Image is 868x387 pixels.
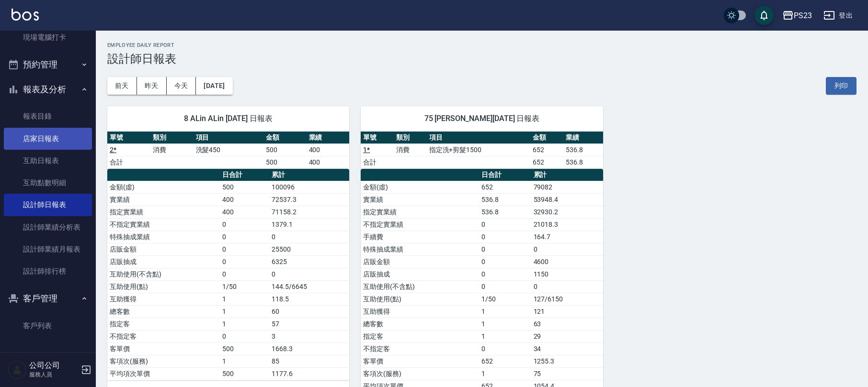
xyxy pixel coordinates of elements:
[220,355,270,367] td: 1
[479,318,531,330] td: 1
[269,367,349,380] td: 1177.6
[361,206,479,218] td: 指定實業績
[794,10,812,22] div: PS23
[263,144,307,156] td: 500
[269,169,349,181] th: 累計
[107,280,220,293] td: 互助使用(點)
[220,181,270,193] td: 500
[107,243,220,255] td: 店販金額
[307,156,350,168] td: 400
[107,206,220,218] td: 指定實業績
[107,156,150,168] td: 合計
[269,206,349,218] td: 71158.2
[107,132,150,144] th: 單號
[530,144,563,156] td: 652
[107,367,220,380] td: 平均項次單價
[194,132,263,144] th: 項目
[269,293,349,305] td: 118.5
[826,77,857,95] button: 列印
[4,52,92,77] button: 預約管理
[269,305,349,318] td: 60
[531,206,603,218] td: 32930.2
[479,193,531,206] td: 536.8
[107,330,220,343] td: 不指定客
[531,355,603,367] td: 1255.3
[361,231,479,243] td: 手續費
[361,343,479,355] td: 不指定客
[479,343,531,355] td: 0
[361,355,479,367] td: 客單價
[563,132,603,144] th: 業績
[220,305,270,318] td: 1
[531,193,603,206] td: 53948.4
[361,268,479,280] td: 店販抽成
[361,305,479,318] td: 互助獲得
[220,318,270,330] td: 1
[531,318,603,330] td: 63
[4,26,92,48] a: 現場電腦打卡
[394,144,427,156] td: 消費
[107,355,220,367] td: 客項次(服務)
[220,193,270,206] td: 400
[220,330,270,343] td: 0
[531,181,603,193] td: 79082
[479,169,531,181] th: 日合計
[196,77,232,95] button: [DATE]
[4,238,92,260] a: 設計師業績月報表
[530,156,563,168] td: 652
[107,231,220,243] td: 特殊抽成業績
[372,114,591,123] span: 75 [PERSON_NAME][DATE] 日報表
[4,105,92,127] a: 報表目錄
[107,268,220,280] td: 互助使用(不含點)
[4,194,92,216] a: 設計師日報表
[220,218,270,231] td: 0
[119,114,338,123] span: 8 ALin ALin [DATE] 日報表
[8,360,27,379] img: Person
[4,260,92,282] a: 設計師排行榜
[531,293,603,305] td: 127/6150
[4,77,92,102] button: 報表及分析
[531,218,603,231] td: 21018.3
[563,144,603,156] td: 536.8
[4,150,92,172] a: 互助日報表
[4,172,92,194] a: 互助點數明細
[479,305,531,318] td: 1
[107,255,220,268] td: 店販抽成
[479,330,531,343] td: 1
[479,293,531,305] td: 1/50
[531,330,603,343] td: 29
[479,231,531,243] td: 0
[531,367,603,380] td: 75
[107,293,220,305] td: 互助獲得
[479,206,531,218] td: 536.8
[269,268,349,280] td: 0
[107,181,220,193] td: 金額(虛)
[361,132,394,144] th: 單號
[361,243,479,255] td: 特殊抽成業績
[531,280,603,293] td: 0
[150,144,194,156] td: 消費
[107,169,349,380] table: a dense table
[107,305,220,318] td: 總客數
[220,280,270,293] td: 1/50
[269,193,349,206] td: 72537.3
[263,132,307,144] th: 金額
[531,243,603,255] td: 0
[269,280,349,293] td: 144.5/6645
[194,144,263,156] td: 洗髮450
[107,77,137,95] button: 前天
[269,255,349,268] td: 6325
[220,231,270,243] td: 0
[361,318,479,330] td: 總客數
[269,181,349,193] td: 100096
[220,255,270,268] td: 0
[361,367,479,380] td: 客項次(服務)
[107,132,349,169] table: a dense table
[427,144,530,156] td: 指定洗+剪髮1500
[479,280,531,293] td: 0
[263,156,307,168] td: 500
[531,268,603,280] td: 1150
[11,9,39,21] img: Logo
[531,305,603,318] td: 121
[220,268,270,280] td: 0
